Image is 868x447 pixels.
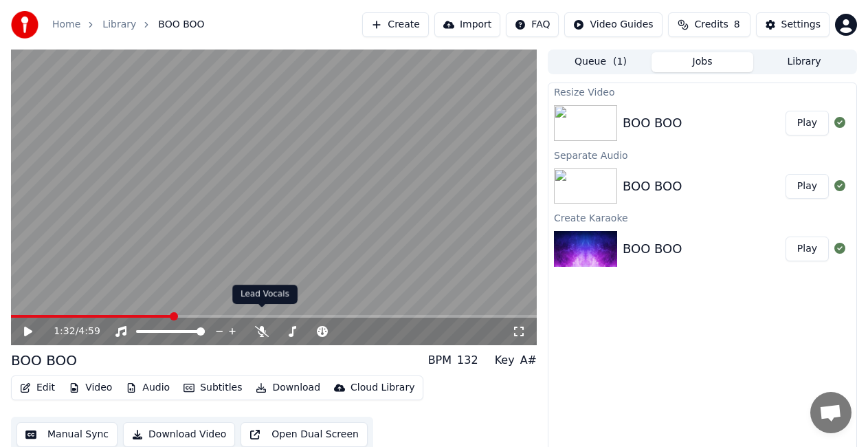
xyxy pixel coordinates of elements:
[623,177,682,196] div: BOO BOO
[16,422,118,447] button: Manual Sync
[232,285,298,304] div: Lead Vocals
[428,352,452,369] div: BPM
[734,18,740,32] span: 8
[506,12,559,37] button: FAQ
[11,11,38,39] img: youka
[434,12,500,37] button: Import
[54,325,87,338] div: /
[623,113,682,133] div: BOO BOO
[548,209,856,226] div: Create Karaoke
[756,12,830,37] button: Settings
[652,52,753,72] button: Jobs
[548,146,856,163] div: Separate Audio
[250,378,326,397] button: Download
[102,18,136,32] a: Library
[362,12,429,37] button: Create
[54,325,75,338] span: 1:32
[810,392,852,433] a: Open chat
[350,381,414,395] div: Cloud Library
[120,378,175,397] button: Audio
[241,422,368,447] button: Open Dual Screen
[63,378,118,397] button: Video
[123,422,235,447] button: Download Video
[564,12,662,37] button: Video Guides
[753,52,855,72] button: Library
[550,52,652,72] button: Queue
[178,378,247,397] button: Subtitles
[623,239,682,259] div: BOO BOO
[11,351,77,370] div: BOO BOO
[786,111,829,135] button: Play
[78,325,100,338] span: 4:59
[52,18,205,32] nav: breadcrumb
[14,378,60,397] button: Edit
[158,18,204,32] span: BOO BOO
[694,18,728,32] span: Credits
[781,18,821,32] div: Settings
[668,12,750,37] button: Credits8
[786,174,829,199] button: Play
[52,18,80,32] a: Home
[548,83,856,100] div: Resize Video
[613,55,627,69] span: ( 1 )
[520,352,537,369] div: A#
[495,352,515,369] div: Key
[786,237,829,261] button: Play
[457,352,478,369] div: 132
